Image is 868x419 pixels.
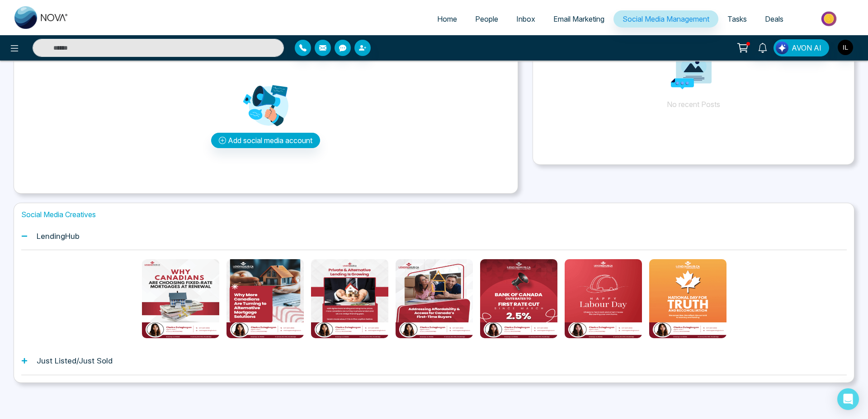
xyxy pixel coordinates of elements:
[718,10,756,28] a: Tasks
[838,40,853,55] img: User Avatar
[475,14,498,23] span: People
[553,14,604,23] span: Email Marketing
[623,14,709,23] span: Social Media Management
[727,14,747,23] span: Tasks
[507,10,544,28] a: Inbox
[428,10,466,28] a: Home
[837,388,859,410] div: Open Intercom Messenger
[437,14,457,23] span: Home
[765,14,783,23] span: Deals
[533,0,854,136] p: No recent Posts
[243,83,288,128] img: Analytics png
[544,10,613,28] a: Email Marketing
[613,10,718,28] a: Social Media Management
[37,356,113,365] h1: Just Listed/Just Sold
[466,10,507,28] a: People
[14,6,69,29] img: Nova CRM Logo
[37,232,80,241] h1: LendingHub
[211,133,320,148] button: Add social media account
[516,14,535,23] span: Inbox
[21,210,847,219] h1: Social Media Creatives
[797,9,863,29] img: Market-place.gif
[671,45,716,90] img: Analytics png
[774,39,829,56] button: AVON AI
[756,10,793,28] a: Deals
[776,42,788,54] img: Lead Flow
[792,42,821,53] span: AVON AI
